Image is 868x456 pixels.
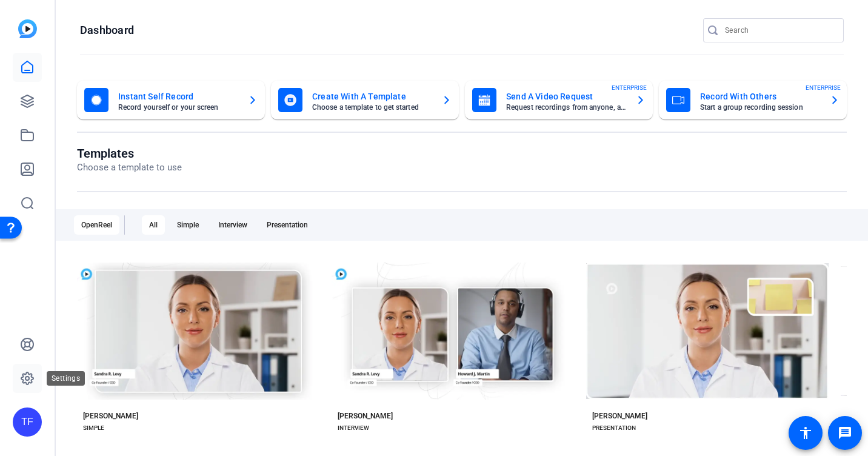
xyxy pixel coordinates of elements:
button: Instant Self RecordRecord yourself or your screen [77,81,265,119]
input: Search [725,23,834,38]
mat-card-subtitle: Record yourself or your screen [118,104,238,111]
div: Simple [170,215,206,235]
span: ENTERPRISE [612,83,647,92]
button: Create With A TemplateChoose a template to get started [271,81,459,119]
mat-card-title: Send A Video Request [506,89,626,104]
mat-icon: message [838,426,852,440]
div: INTERVIEW [338,423,369,433]
div: Settings [47,371,85,386]
div: Interview [211,215,255,235]
p: Choose a template to use [77,161,182,175]
mat-card-title: Create With A Template [312,89,432,104]
mat-card-subtitle: Start a group recording session [700,104,820,111]
div: [PERSON_NAME] [338,411,393,421]
div: PRESENTATION [592,423,636,433]
div: [PERSON_NAME] [83,411,138,421]
h1: Dashboard [80,23,134,38]
mat-card-subtitle: Choose a template to get started [312,104,432,111]
mat-card-title: Record With Others [700,89,820,104]
div: OpenReel [74,215,119,235]
div: All [142,215,165,235]
h1: Templates [77,146,182,161]
div: Presentation [259,215,315,235]
span: ENTERPRISE [806,83,841,92]
mat-icon: accessibility [798,426,813,440]
img: blue-gradient.svg [18,19,37,38]
button: Send A Video RequestRequest recordings from anyone, anywhereENTERPRISE [465,81,653,119]
button: Record With OthersStart a group recording sessionENTERPRISE [659,81,847,119]
mat-card-title: Instant Self Record [118,89,238,104]
div: SIMPLE [83,423,104,433]
div: TF [13,407,42,437]
div: [PERSON_NAME] [592,411,647,421]
mat-card-subtitle: Request recordings from anyone, anywhere [506,104,626,111]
